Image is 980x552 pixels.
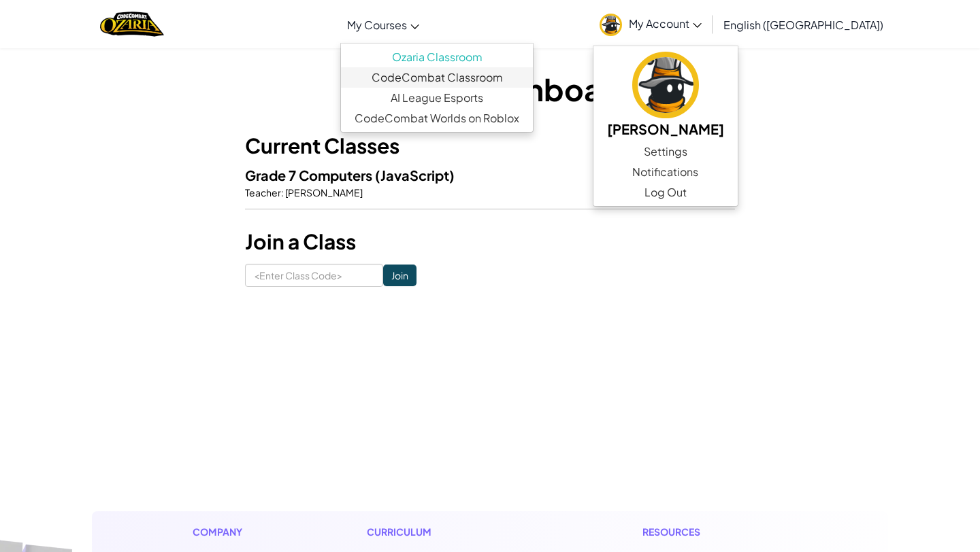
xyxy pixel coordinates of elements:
a: Ozaria Classroom [341,47,533,67]
a: Log Out [593,182,738,203]
a: My Account [593,3,708,46]
a: Notifications [593,162,738,182]
img: avatar [600,14,622,36]
a: English ([GEOGRAPHIC_DATA]) [717,6,890,43]
a: AI League Esports [341,88,533,108]
span: My Courses [347,18,407,32]
span: [PERSON_NAME] [284,186,363,199]
span: My Account [629,16,702,31]
a: CodeCombat Worlds on Roblox [341,108,533,128]
a: CodeCombat Classroom [341,67,533,88]
h1: Curriculum [367,525,532,539]
span: Notifications [632,164,698,180]
span: Teacher [245,186,281,199]
h1: Company [193,525,256,539]
a: Settings [593,141,738,162]
a: [PERSON_NAME] [593,50,738,141]
input: Join [383,264,416,286]
a: Ozaria by CodeCombat logo [100,10,163,38]
h1: Student Dashboard [245,68,735,110]
h5: [PERSON_NAME] [607,118,724,139]
span: (JavaScript) [375,167,455,184]
a: My Courses [340,6,426,43]
input: <Enter Class Code> [245,264,383,287]
h3: Current Classes [245,131,735,161]
h3: Join a Class [245,226,735,257]
span: : [281,186,284,199]
img: Home [100,10,163,38]
h1: Resources [642,525,787,539]
img: avatar [632,52,699,118]
span: Grade 7 Computers [245,167,375,184]
span: English ([GEOGRAPHIC_DATA]) [723,18,883,32]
